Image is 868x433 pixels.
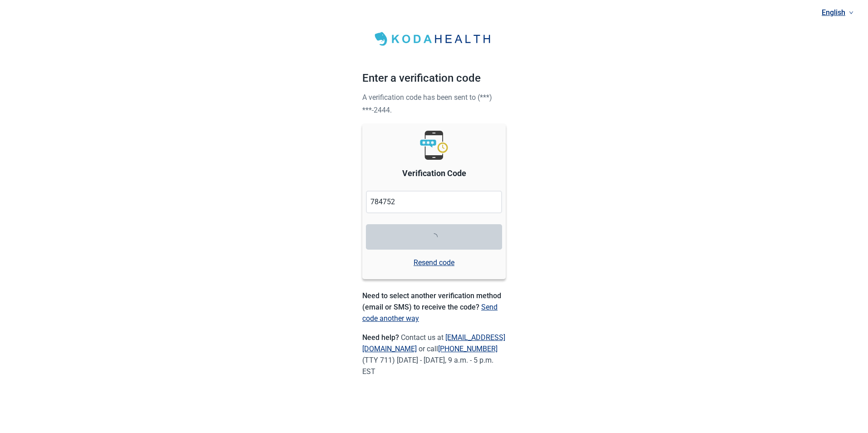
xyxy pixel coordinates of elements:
[849,10,853,15] span: down
[402,167,466,180] label: Verification Code
[362,344,498,364] span: or call (TTY 711)
[366,191,502,213] input: Enter Code Here
[362,11,506,395] main: Main content
[370,29,498,49] img: Koda Health
[414,257,454,268] a: Resend code
[362,291,501,311] span: Need to select another verification method (email or SMS) to receive the code?
[438,344,498,353] a: [PHONE_NUMBER]
[362,93,492,114] span: A verification code has been sent to (***) ***-2444.
[818,5,857,20] a: Current language: English
[362,333,505,353] a: [EMAIL_ADDRESS][DOMAIN_NAME]
[362,333,505,353] span: Contact us at
[362,70,506,91] h1: Enter a verification code
[430,233,438,241] span: loading
[362,356,493,376] span: [DATE] - [DATE], 9 a.m. - 5 p.m. EST
[362,333,401,342] span: Need help?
